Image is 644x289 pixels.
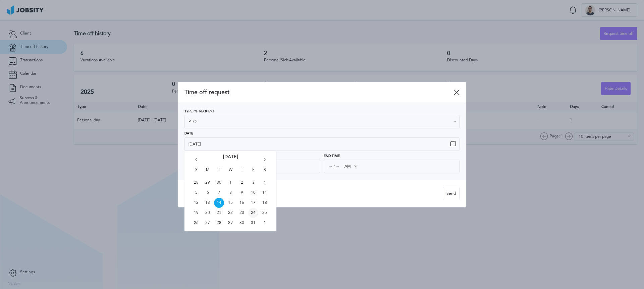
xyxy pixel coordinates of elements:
[214,188,224,198] span: Tue Oct 07 2025
[214,218,224,228] span: Tue Oct 28 2025
[203,198,213,208] span: Mon Oct 13 2025
[203,218,213,228] span: Mon Oct 27 2025
[225,168,235,178] span: W
[191,208,201,218] span: Sun Oct 19 2025
[335,160,341,172] input: --
[225,198,235,208] span: Wed Oct 15 2025
[214,178,224,188] span: Tue Sep 30 2025
[203,188,213,198] span: Mon Oct 06 2025
[328,160,334,172] input: --
[203,178,213,188] span: Mon Sep 29 2025
[237,178,247,188] span: Thu Oct 02 2025
[248,208,258,218] span: Fri Oct 24 2025
[248,218,258,228] span: Fri Oct 31 2025
[443,187,460,200] button: Send
[237,208,247,218] span: Thu Oct 23 2025
[214,198,224,208] span: Tue Oct 14 2025
[191,218,201,228] span: Sun Oct 26 2025
[191,168,201,178] span: S
[443,187,459,200] div: Send
[237,198,247,208] span: Thu Oct 16 2025
[223,154,238,168] span: [DATE]
[260,198,270,208] span: Sat Oct 18 2025
[214,168,224,178] span: T
[191,178,201,188] span: Sun Sep 28 2025
[203,208,213,218] span: Mon Oct 20 2025
[260,218,270,228] span: Sat Nov 01 2025
[184,132,193,136] span: Date
[237,188,247,198] span: Thu Oct 09 2025
[248,198,258,208] span: Fri Oct 17 2025
[203,168,213,178] span: M
[260,188,270,198] span: Sat Oct 11 2025
[225,208,235,218] span: Wed Oct 22 2025
[260,178,270,188] span: Sat Oct 04 2025
[184,89,453,96] span: Time off request
[225,218,235,228] span: Wed Oct 29 2025
[262,158,268,164] i: Go forward 1 month
[193,158,199,164] i: Go back 1 month
[225,178,235,188] span: Wed Oct 01 2025
[225,188,235,198] span: Wed Oct 08 2025
[184,110,214,114] span: Type of Request
[214,208,224,218] span: Tue Oct 21 2025
[237,168,247,178] span: T
[191,198,201,208] span: Sun Oct 12 2025
[334,164,335,169] span: :
[248,188,258,198] span: Fri Oct 10 2025
[260,208,270,218] span: Sat Oct 25 2025
[248,178,258,188] span: Fri Oct 03 2025
[260,168,270,178] span: S
[324,154,340,158] span: End Time
[248,168,258,178] span: F
[191,188,201,198] span: Sun Oct 05 2025
[237,218,247,228] span: Thu Oct 30 2025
